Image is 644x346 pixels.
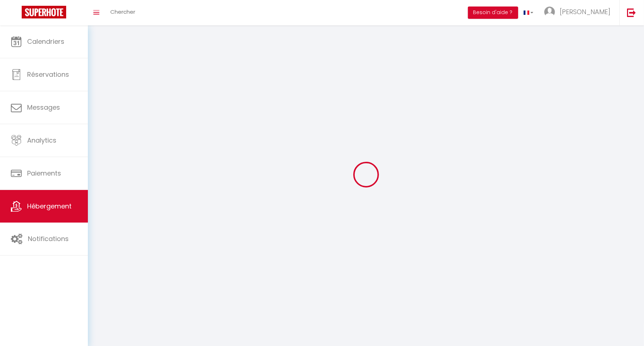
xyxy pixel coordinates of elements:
span: Hébergement [27,202,72,211]
span: Chercher [110,8,135,16]
button: Besoin d'aide ? [468,7,518,19]
span: Notifications [28,234,69,243]
span: Paiements [27,169,61,178]
img: Super Booking [22,6,66,18]
span: Analytics [27,136,56,145]
span: [PERSON_NAME] [560,7,610,16]
span: Réservations [27,70,69,79]
button: Ouvrir le widget de chat LiveChat [6,3,27,25]
span: Calendriers [27,37,64,46]
img: ... [544,7,555,17]
span: Messages [27,103,60,112]
img: logout [627,8,636,17]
